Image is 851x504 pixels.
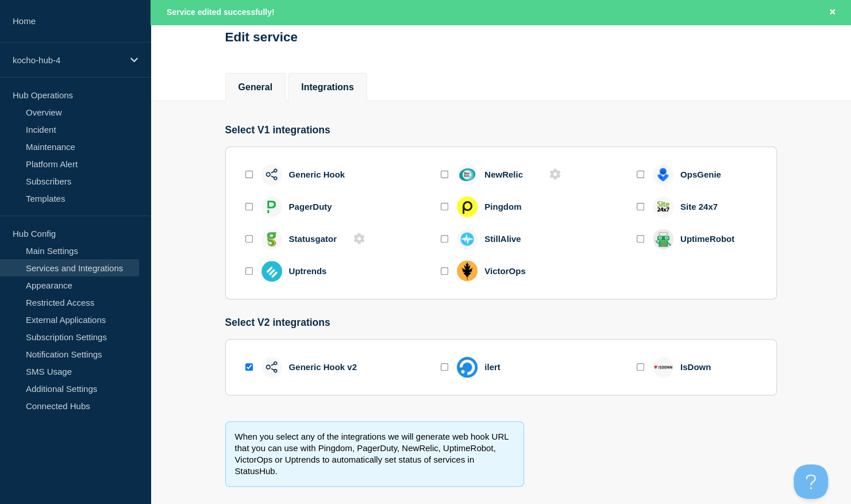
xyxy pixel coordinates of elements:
[441,235,448,243] input: enable still_alive
[245,363,253,371] input: enable generic_hook_v2
[225,317,777,329] h3: Select V2 integrations
[657,201,669,212] img: site_247_icon
[265,361,278,373] img: generic_hook_v2_icon
[654,365,672,370] img: isdownapp_icon
[265,168,278,180] img: generic_hook_icon
[263,230,280,248] img: statusgator_icon
[245,267,253,275] input: enable uptrends
[794,464,828,499] iframe: Help Scout Beacon - Open
[13,55,123,65] p: kocho-hub-4
[680,362,711,372] div: IsDown
[301,82,354,93] button: Integrations
[457,229,478,249] img: still_alive_icon
[459,168,475,181] img: new_relic_icon
[484,170,523,179] div: NewRelic
[225,124,777,136] h3: Select V1 integrations
[680,234,734,244] div: UptimeRobot
[484,362,500,372] div: ilert
[825,6,840,19] button: Close banner
[289,170,345,179] div: Generic Hook
[238,82,273,93] button: General
[637,363,644,371] input: enable isdownapp
[653,229,673,249] img: uptime_robot_icon
[441,171,448,178] input: enable new_relic
[680,170,721,179] div: OpsGenie
[457,197,478,217] img: pingdom_icon
[637,235,644,243] input: enable uptime_robot
[457,357,478,378] img: ilert_icon
[441,267,448,275] input: enable victor_ops
[245,171,253,178] input: enable generic_hook
[289,362,357,372] div: Generic Hook v2
[167,7,275,17] span: Service edited successfully!
[484,234,521,244] div: StillAlive
[289,266,327,276] div: Uptrends
[289,234,337,244] div: Statusgator
[657,168,669,182] img: opsgenie_icon
[289,202,332,211] div: PagerDuty
[680,202,718,211] div: Site 24x7
[245,203,253,210] input: enable pager_duty
[225,421,524,487] div: When you select any of the integrations we will generate web hook URL that you can use with Pingd...
[484,266,525,276] div: VictorOps
[267,201,276,213] img: pager_duty_icon
[225,30,306,45] h2: Edit service
[457,260,478,282] img: victor_ops_icon
[245,235,253,243] input: enable statusgator
[441,363,448,371] input: enable ilert
[441,203,448,210] input: enable pingdom
[637,171,644,178] input: enable opsgenie
[261,261,282,282] img: uptrends_icon
[484,202,521,211] div: Pingdom
[637,203,644,210] input: enable site_247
